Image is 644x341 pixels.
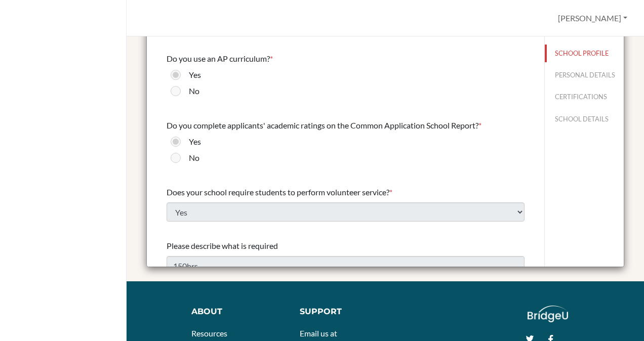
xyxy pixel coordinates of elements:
div: Support [300,306,376,318]
button: CERTIFICATIONS [545,88,624,106]
div: About [191,306,277,318]
button: [PERSON_NAME] [553,9,632,28]
a: Resources [191,328,227,338]
label: Yes [189,136,201,148]
label: Yes [189,69,201,81]
img: logo_white@2x-f4f0deed5e89b7ecb1c2cc34c3e3d731f90f0f143d5ea2071677605dd97b5244.png [528,306,569,322]
button: SCHOOL DETAILS [545,110,624,128]
span: Does your school require students to perform volunteer service? [167,187,389,197]
span: Do you complete applicants' academic ratings on the Common Application School Report? [167,120,478,130]
span: Please describe what is required [167,241,278,250]
span: Do you use an AP curriculum? [167,54,270,63]
label: No [189,152,199,164]
button: PERSONAL DETAILS [545,66,624,84]
button: SCHOOL PROFILE [545,45,624,62]
label: No [189,85,199,97]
